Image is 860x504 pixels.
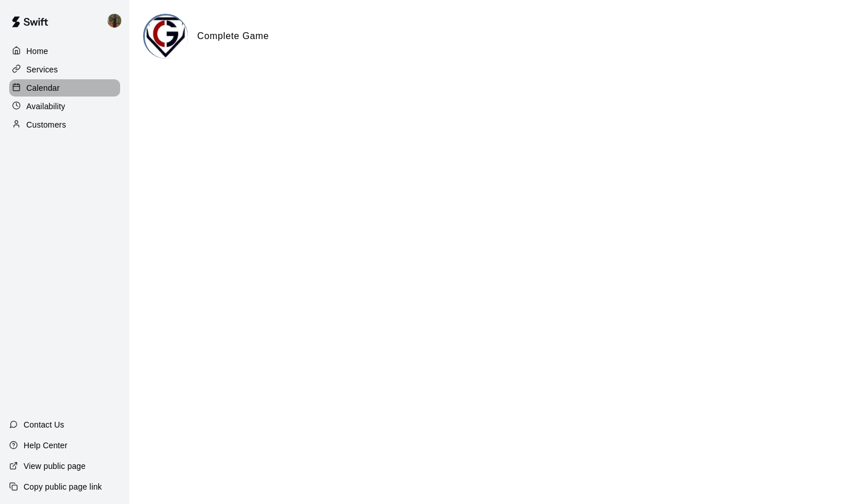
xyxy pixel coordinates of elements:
p: View public page [24,460,86,472]
p: Contact Us [24,419,64,430]
img: Complete Game logo [145,16,188,59]
a: Home [9,43,120,60]
div: Mike Thatcher [105,9,129,32]
a: Customers [9,116,120,133]
h6: Complete Game [197,29,269,44]
p: Home [26,45,48,57]
a: Services [9,61,120,78]
p: Copy public page link [24,481,102,493]
p: Availability [26,101,66,112]
p: Customers [26,119,66,130]
img: Mike Thatcher [107,14,121,28]
a: Availability [9,98,120,115]
p: Services [26,64,58,75]
p: Calendar [26,82,60,94]
p: Help Center [24,440,67,451]
a: Calendar [9,79,120,97]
